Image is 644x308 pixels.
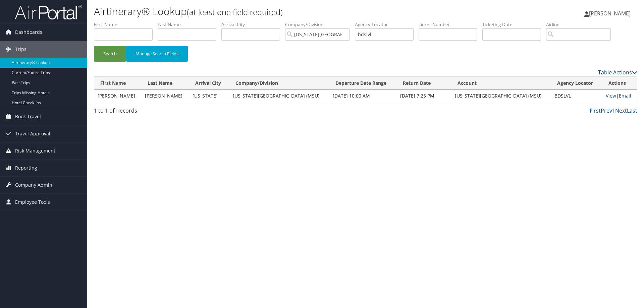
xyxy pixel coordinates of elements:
[15,142,55,159] span: Risk Management
[601,107,612,114] a: Prev
[15,41,26,58] span: Trips
[627,107,637,114] a: Last
[94,46,126,62] button: Search
[114,107,117,114] span: 1
[606,93,616,99] a: View
[546,21,616,28] label: Airline
[329,90,397,102] td: [DATE] 10:00 AM
[602,77,637,90] th: Actions
[187,6,283,17] small: (at least one field required)
[355,21,419,28] label: Agency Locator
[589,10,631,17] span: [PERSON_NAME]
[551,90,602,102] td: BDSLVL
[15,177,52,193] span: Company Admin
[482,21,546,28] label: Ticketing Date
[285,21,355,28] label: Company/Division
[94,107,222,118] div: 1 to 1 of records
[94,4,456,18] h1: Airtinerary® Lookup
[142,90,189,102] td: [PERSON_NAME]
[419,21,482,28] label: Ticket Number
[612,107,615,114] a: 1
[590,107,601,114] a: First
[451,77,551,90] th: Account: activate to sort column ascending
[189,90,230,102] td: [US_STATE]
[158,21,221,28] label: Last Name
[584,3,637,23] a: [PERSON_NAME]
[397,77,451,90] th: Return Date: activate to sort column ascending
[15,125,50,142] span: Travel Approval
[15,108,41,125] span: Book Travel
[94,21,158,28] label: First Name
[189,77,230,90] th: Arrival City: activate to sort column ascending
[598,69,637,76] a: Table Actions
[615,107,627,114] a: Next
[551,77,602,90] th: Agency Locator: activate to sort column ascending
[15,24,42,41] span: Dashboards
[229,77,329,90] th: Company/Division
[229,90,329,102] td: [US_STATE][GEOGRAPHIC_DATA] (MSU)
[221,21,285,28] label: Arrival City
[619,93,631,99] a: Email
[94,90,142,102] td: [PERSON_NAME]
[15,194,50,210] span: Employee Tools
[451,90,551,102] td: [US_STATE][GEOGRAPHIC_DATA] (MSU)
[15,160,37,176] span: Reporting
[397,90,451,102] td: [DATE] 7:25 PM
[15,4,82,20] img: airportal-logo.png
[126,46,188,62] button: Manage Search Fields
[94,77,142,90] th: First Name: activate to sort column ascending
[329,77,397,90] th: Departure Date Range: activate to sort column ascending
[142,77,189,90] th: Last Name: activate to sort column ascending
[602,90,637,102] td: |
